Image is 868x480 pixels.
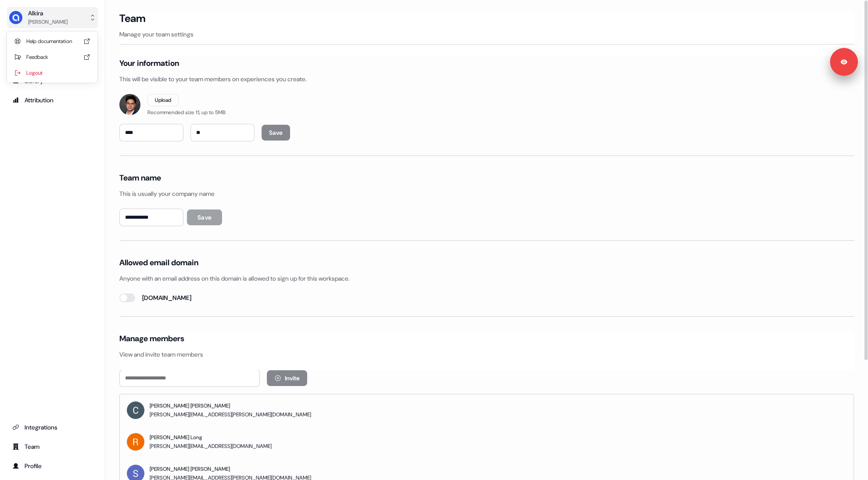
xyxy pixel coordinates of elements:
div: [PERSON_NAME] [28,18,68,26]
div: Alkira[PERSON_NAME] [7,32,97,83]
button: Alkira[PERSON_NAME] [7,7,98,28]
div: Logout [11,65,94,81]
div: Feedback [11,49,94,65]
div: Alkira [28,9,68,18]
div: Help documentation [11,33,94,49]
